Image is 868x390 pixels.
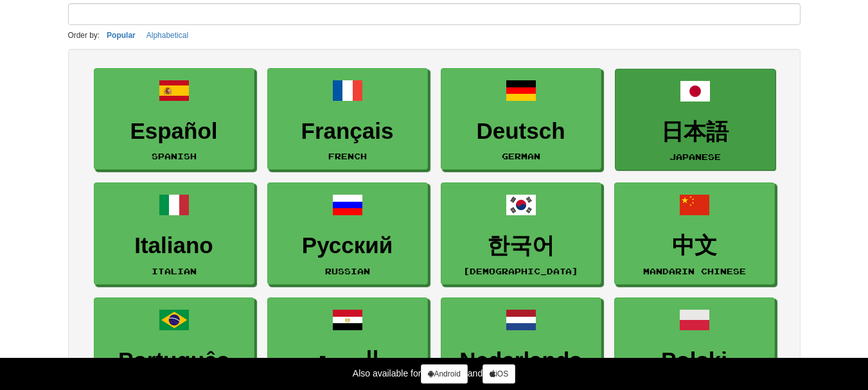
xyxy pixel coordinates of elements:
small: [DEMOGRAPHIC_DATA] [463,267,578,276]
a: 한국어[DEMOGRAPHIC_DATA] [441,182,601,285]
a: РусскийRussian [267,182,428,285]
h3: العربية [274,348,421,373]
h3: Español [101,119,247,144]
small: Spanish [152,152,197,161]
a: ItalianoItalian [94,182,254,285]
h3: 한국어 [448,233,594,258]
h3: Deutsch [448,119,594,144]
small: Mandarin Chinese [643,267,746,276]
a: 日本語Japanese [615,69,775,171]
small: Russian [325,267,370,276]
h3: 中文 [621,233,768,258]
h3: Polski [621,348,768,373]
small: Order by: [68,31,100,40]
small: German [502,152,540,161]
a: EspañolSpanish [94,68,254,170]
small: Japanese [669,152,721,161]
a: Android [421,364,467,384]
h3: Nederlands [448,348,594,373]
h3: Português [101,348,247,373]
a: iOS [483,364,515,384]
h3: Italiano [101,233,247,258]
small: Italian [152,267,197,276]
h3: 日本語 [622,120,768,145]
a: 中文Mandarin Chinese [614,182,775,285]
a: DeutschGerman [441,68,601,170]
a: FrançaisFrench [267,68,428,170]
h3: Русский [274,233,421,258]
small: French [328,152,367,161]
button: Alphabetical [143,28,192,42]
h3: Français [274,119,421,144]
button: Popular [103,28,139,42]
